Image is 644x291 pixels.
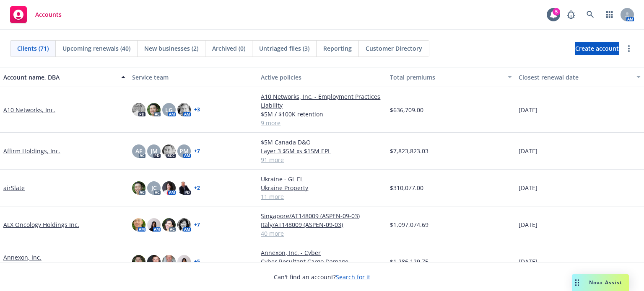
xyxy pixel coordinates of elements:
[519,183,538,192] span: [DATE]
[390,183,423,192] span: $310,077.00
[261,73,383,82] div: Active policies
[177,218,191,232] img: photo
[177,181,191,195] img: photo
[194,185,200,191] a: + 2
[132,218,145,232] img: photo
[261,118,383,127] a: 9 more
[582,6,599,23] a: Search
[553,8,560,15] div: 5
[274,273,370,281] span: Can't find an account?
[177,255,191,268] img: photo
[179,147,189,155] span: PM
[515,67,644,87] button: Closest renewal date
[261,110,383,118] a: $5M / $100K retention
[519,106,538,114] span: [DATE]
[3,147,60,155] a: Affirm Holdings, Inc.
[261,229,383,238] a: 40 more
[62,44,130,53] span: Upcoming renewals (40)
[575,41,619,57] span: Create account
[575,42,619,55] a: Create account
[135,147,142,155] span: AF
[390,257,428,266] span: $1,286,129.75
[162,181,176,195] img: photo
[261,155,383,164] a: 91 more
[147,103,161,116] img: photo
[261,220,383,229] a: Italy/AT148009 (ASPEN-09-03)
[3,106,55,114] a: A10 Networks, Inc.
[35,11,62,18] span: Accounts
[261,138,383,147] a: $5M Canada D&O
[177,103,191,116] img: photo
[323,44,352,53] span: Reporting
[519,257,538,266] span: [DATE]
[624,44,634,54] a: more
[519,73,631,82] div: Closest renewal date
[194,149,200,154] a: + 7
[129,67,257,87] button: Service team
[194,222,200,227] a: + 7
[261,147,383,155] a: Layer 3 $5M xs $15M EPL
[3,73,116,82] div: Account name, DBA
[261,92,383,110] a: A10 Networks, Inc. - Employment Practices Liability
[3,183,25,192] a: airSlate
[336,273,370,281] a: Search for it
[366,44,422,53] span: Customer Directory
[144,44,198,53] span: New businesses (2)
[519,147,538,155] span: [DATE]
[147,218,161,232] img: photo
[257,67,386,87] button: Active policies
[162,218,176,232] img: photo
[162,144,176,158] img: photo
[132,181,145,195] img: photo
[194,107,200,112] a: + 3
[132,103,145,116] img: photo
[17,44,49,53] span: Clients (71)
[261,175,383,183] a: Ukraine - GL EL
[261,211,383,220] a: Singapore/AT148009 (ASPEN-09-03)
[3,220,79,229] a: ALX Oncology Holdings Inc.
[7,3,65,26] a: Accounts
[132,255,145,268] img: photo
[259,44,309,53] span: Untriaged files (3)
[261,192,383,201] a: 11 more
[261,248,383,257] a: Annexon, Inc. - Cyber
[390,73,503,82] div: Total premiums
[563,6,579,23] a: Report a Bug
[261,257,383,266] a: Cyber Resultant Cargo Damage
[390,147,428,155] span: $7,823,823.03
[519,220,538,229] span: [DATE]
[390,106,423,114] span: $636,709.00
[165,106,173,114] span: LG
[3,253,42,262] a: Annexon, Inc.
[151,183,157,192] span: JC
[387,67,515,87] button: Total premiums
[261,183,383,192] a: Ukraine Property
[162,255,176,268] img: photo
[390,220,428,229] span: $1,097,074.69
[3,262,62,270] span: Annexon Biosciences
[572,274,629,291] button: Nova Assist
[572,274,582,291] div: Drag to move
[194,259,200,264] a: + 5
[212,44,245,53] span: Archived (0)
[147,255,161,268] img: photo
[601,6,618,23] a: Switch app
[151,147,158,155] span: JM
[132,73,254,82] div: Service team
[589,279,622,286] span: Nova Assist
